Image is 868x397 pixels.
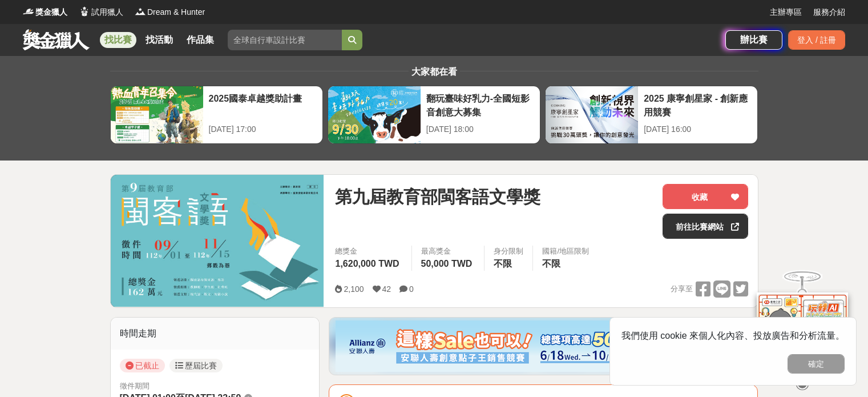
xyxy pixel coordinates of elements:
img: Logo [135,6,146,17]
div: [DATE] 18:00 [426,123,534,135]
span: 試用獵人 [91,6,123,18]
span: 已截止 [120,359,165,372]
span: 不限 [542,259,560,268]
a: LogoDream & Hunter [135,6,205,18]
span: 42 [382,284,391,294]
a: Logo試用獵人 [79,6,123,18]
span: 不限 [494,259,512,268]
a: Logo獎金獵人 [23,6,67,18]
div: 時間走期 [111,318,320,350]
a: 作品集 [182,32,219,48]
input: 全球自行車設計比賽 [228,30,342,50]
a: 2025 康寧創星家 - 創新應用競賽[DATE] 16:00 [545,86,758,144]
a: 2025國泰卓越獎助計畫[DATE] 17:00 [110,86,323,144]
div: 2025 康寧創星家 - 創新應用競賽 [644,92,752,118]
div: 身分限制 [494,246,523,257]
img: d2146d9a-e6f6-4337-9592-8cefde37ba6b.png [757,292,848,368]
span: 2,100 [344,284,364,294]
div: 國籍/地區限制 [542,246,589,257]
a: 翻玩臺味好乳力-全國短影音創意大募集[DATE] 18:00 [328,86,540,144]
a: 歷屆比賽 [169,359,223,372]
span: 大家都在看 [409,67,460,77]
div: 2025國泰卓越獎助計畫 [209,92,317,118]
img: dcc59076-91c0-4acb-9c6b-a1d413182f46.png [336,320,751,372]
a: 前往比賽網站 [663,214,748,239]
span: 0 [409,284,414,294]
div: 翻玩臺味好乳力-全國短影音創意大募集 [426,92,534,118]
span: 最高獎金 [421,246,475,257]
div: [DATE] 16:00 [644,123,752,135]
span: 第九屆教育部閩客語文學獎 [335,184,540,210]
div: 登入 / 註冊 [788,30,845,50]
span: 50,000 TWD [421,259,473,268]
button: 收藏 [663,184,748,209]
span: Dream & Hunter [147,6,205,18]
span: 徵件期間 [120,382,150,390]
span: 1,620,000 TWD [335,259,399,268]
a: 主辦專區 [770,6,802,18]
a: 服務介紹 [813,6,845,18]
a: 辦比賽 [725,30,782,50]
img: Logo [79,6,90,17]
img: Cover Image [111,175,324,307]
span: 總獎金 [335,246,402,257]
button: 確定 [788,354,845,374]
span: 分享至 [671,280,693,298]
a: 找比賽 [100,32,136,48]
div: [DATE] 17:00 [209,123,317,135]
span: 獎金獵人 [35,6,67,18]
a: 找活動 [141,32,177,48]
img: Logo [23,6,34,17]
span: 我們使用 cookie 來個人化內容、投放廣告和分析流量。 [621,331,845,340]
